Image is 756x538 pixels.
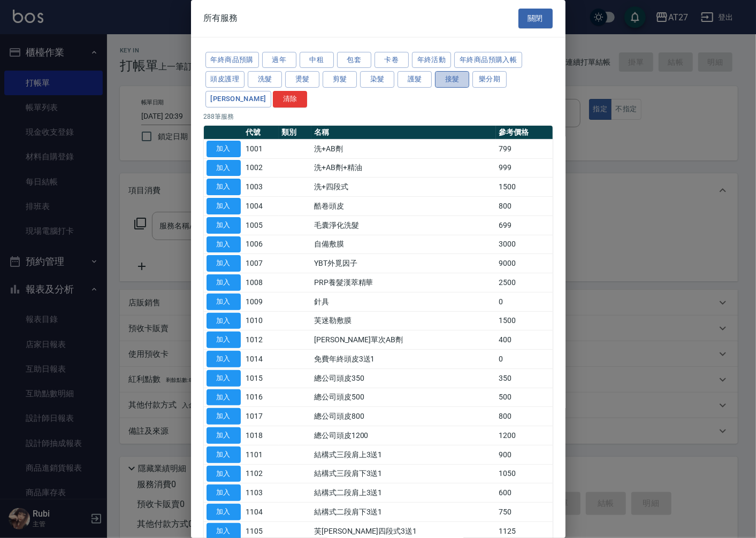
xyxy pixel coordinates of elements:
button: [PERSON_NAME] [205,91,272,107]
button: 加入 [207,217,241,234]
button: 加入 [207,408,241,425]
td: 洗+四段式 [311,178,496,197]
td: 1016 [243,388,279,407]
th: 參考價格 [496,126,552,140]
button: 過年 [262,52,296,68]
button: 接髮 [435,71,469,88]
td: 900 [496,445,552,464]
td: 2500 [496,273,552,293]
button: 中租 [300,52,334,68]
td: 總公司頭皮350 [311,368,496,388]
td: 1005 [243,216,279,235]
td: 總公司頭皮500 [311,388,496,407]
td: YBT外覓因子 [311,254,496,273]
td: 1001 [243,139,279,158]
td: 針具 [311,292,496,311]
button: 洗髮 [248,71,282,88]
button: 加入 [207,313,241,329]
td: 999 [496,158,552,178]
span: 所有服務 [204,13,238,24]
td: 1015 [243,368,279,388]
button: 關閉 [518,9,553,28]
td: 1004 [243,197,279,216]
button: 加入 [207,332,241,348]
button: 染髮 [360,71,394,88]
td: 0 [496,350,552,369]
td: 總公司頭皮800 [311,407,496,426]
td: 1102 [243,464,279,483]
td: 400 [496,331,552,350]
button: 加入 [207,504,241,520]
button: 年終活動 [412,52,452,68]
td: 699 [496,216,552,235]
button: 清除 [273,91,307,107]
button: 包套 [337,52,371,68]
td: 800 [496,197,552,216]
td: 總公司頭皮1200 [311,426,496,445]
td: 1006 [243,235,279,254]
td: 洗+AB劑 [311,139,496,158]
button: 加入 [207,447,241,463]
button: 護髮 [398,71,432,88]
td: 1104 [243,503,279,522]
button: 年終商品預購入帳 [454,52,522,68]
th: 名稱 [311,126,496,140]
button: 加入 [207,370,241,387]
button: 剪髮 [323,71,357,88]
td: 1103 [243,483,279,503]
td: 1009 [243,292,279,311]
td: 3000 [496,235,552,254]
td: 1500 [496,178,552,197]
button: 卡卷 [375,52,409,68]
td: 結構式二段肩上3送1 [311,483,496,503]
td: PRP養髮漢萃精華 [311,273,496,293]
td: 自備敷膜 [311,235,496,254]
td: 1002 [243,158,279,178]
td: 1500 [496,311,552,331]
button: 加入 [207,274,241,291]
td: 1200 [496,426,552,445]
td: 1014 [243,350,279,369]
td: 1101 [243,445,279,464]
button: 年終商品預購 [205,52,259,68]
td: 芙迷勒敷膜 [311,311,496,331]
button: 加入 [207,160,241,176]
button: 加入 [207,179,241,195]
button: 加入 [207,389,241,406]
td: 9000 [496,254,552,273]
button: 頭皮護理 [205,71,245,88]
td: 洗+AB劑+精油 [311,158,496,178]
td: 799 [496,139,552,158]
td: 毛囊淨化洗髮 [311,216,496,235]
td: 750 [496,503,552,522]
button: 加入 [207,466,241,482]
button: 燙髮 [285,71,319,88]
td: 1007 [243,254,279,273]
td: 1010 [243,311,279,331]
td: 0 [496,292,552,311]
td: [PERSON_NAME]單次AB劑 [311,331,496,350]
th: 代號 [243,126,279,140]
td: 結構式二段肩下3送1 [311,503,496,522]
button: 加入 [207,351,241,367]
td: 酷卷頭皮 [311,197,496,216]
button: 加入 [207,141,241,157]
td: 500 [496,388,552,407]
td: 結構式三段肩上3送1 [311,445,496,464]
td: 1003 [243,178,279,197]
button: 加入 [207,294,241,310]
button: 加入 [207,198,241,214]
td: 350 [496,368,552,388]
button: 加入 [207,485,241,501]
button: 樂分期 [472,71,507,88]
td: 結構式三段肩下3送1 [311,464,496,483]
td: 1018 [243,426,279,445]
td: 1012 [243,331,279,350]
th: 類別 [279,126,311,140]
td: 1017 [243,407,279,426]
button: 加入 [207,427,241,444]
td: 1008 [243,273,279,293]
td: 1050 [496,464,552,483]
p: 288 筆服務 [204,112,553,121]
td: 免費年終頭皮3送1 [311,350,496,369]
